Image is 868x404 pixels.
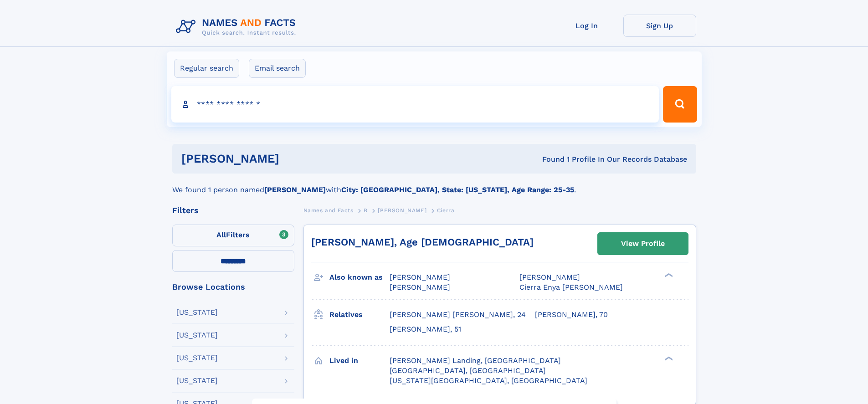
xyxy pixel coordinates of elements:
[390,376,587,385] span: [US_STATE][GEOGRAPHIC_DATA], [GEOGRAPHIC_DATA]
[411,154,687,164] div: Found 1 Profile In Our Records Database
[519,283,623,291] span: Cierra Enya [PERSON_NAME]
[390,356,561,365] span: [PERSON_NAME] Landing, [GEOGRAPHIC_DATA]
[390,283,450,291] span: [PERSON_NAME]
[329,270,390,285] h3: Also known as
[663,355,673,361] div: ❯
[378,205,426,216] a: [PERSON_NAME]
[598,233,688,255] a: View Profile
[181,153,411,164] h1: [PERSON_NAME]
[535,310,608,320] a: [PERSON_NAME], 70
[176,354,218,362] div: [US_STATE]
[364,205,368,216] a: B
[249,59,306,78] label: Email search
[172,225,294,246] label: Filters
[519,273,580,281] span: [PERSON_NAME]
[172,15,303,39] img: Logo Names and Facts
[623,15,696,37] a: Sign Up
[172,206,294,215] div: Filters
[390,324,461,334] a: [PERSON_NAME], 51
[378,207,426,214] span: [PERSON_NAME]
[364,207,368,214] span: B
[390,273,450,281] span: [PERSON_NAME]
[303,205,354,216] a: Names and Facts
[390,366,546,375] span: [GEOGRAPHIC_DATA], [GEOGRAPHIC_DATA]
[550,15,623,37] a: Log In
[216,230,226,239] span: All
[341,185,574,194] b: City: [GEOGRAPHIC_DATA], State: [US_STATE], Age Range: 25-35
[172,174,696,195] div: We found 1 person named with .
[264,185,326,194] b: [PERSON_NAME]
[311,236,534,248] a: [PERSON_NAME], Age [DEMOGRAPHIC_DATA]
[176,309,218,316] div: [US_STATE]
[663,272,673,278] div: ❯
[663,86,697,123] button: Search Button
[172,283,294,291] div: Browse Locations
[171,86,659,123] input: search input
[329,353,390,368] h3: Lived in
[176,377,218,384] div: [US_STATE]
[329,307,390,322] h3: Relatives
[390,310,526,320] a: [PERSON_NAME] [PERSON_NAME], 24
[437,207,455,214] span: Cierra
[176,332,218,339] div: [US_STATE]
[174,59,239,78] label: Regular search
[621,233,665,254] div: View Profile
